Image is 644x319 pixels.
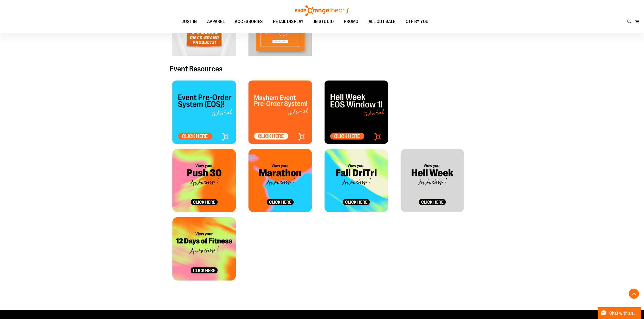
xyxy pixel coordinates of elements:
[629,289,639,299] button: Back To Top
[314,16,334,27] span: IN STUDIO
[325,149,388,212] img: FALL DRI TRI_Allocation Tile
[401,149,464,212] img: HELLWEEK_Allocation Tile
[406,16,429,27] span: OTF BY YOU
[294,5,350,16] img: Shop Orangetheory
[182,16,197,27] span: JUST IN
[207,16,225,27] span: APPAREL
[344,16,359,27] span: PROMO
[369,16,396,27] span: ALL OUT SALE
[170,65,474,73] h2: Event Resources
[235,16,263,27] span: ACCESSORIES
[248,149,312,212] img: OTF Tile - Marathon Marketing
[325,81,388,144] img: HELLWEEK_Allocation Tile
[609,311,638,316] span: Chat with an Expert
[598,307,641,319] button: Chat with an Expert
[273,16,304,27] span: RETAIL DISPLAY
